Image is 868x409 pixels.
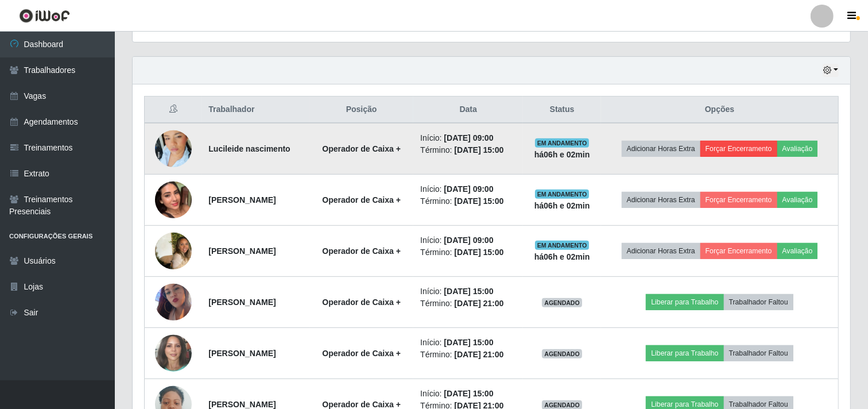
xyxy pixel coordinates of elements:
span: AGENDADO [542,298,582,307]
li: Término: [420,349,516,361]
button: Liberar para Trabalho [646,294,723,310]
time: [DATE] 09:00 [444,236,493,245]
th: Data [413,97,523,124]
button: Forçar Encerramento [700,141,777,157]
strong: Operador de Caixa + [322,298,401,307]
strong: [PERSON_NAME] [208,195,276,204]
time: [DATE] 15:00 [444,287,493,296]
time: [DATE] 15:00 [444,338,493,347]
time: [DATE] 15:00 [444,389,493,398]
button: Adicionar Horas Extra [622,192,700,208]
img: 1691066928968.jpeg [155,116,192,182]
time: [DATE] 15:00 [454,196,503,206]
li: Término: [420,195,516,207]
span: EM ANDAMENTO [535,138,590,148]
li: Término: [420,298,516,310]
li: Término: [420,144,516,156]
strong: Operador de Caixa + [322,246,401,256]
button: Avaliação [777,192,818,208]
strong: há 06 h e 02 min [534,201,590,210]
strong: [PERSON_NAME] [208,246,276,256]
img: 1751411337123.jpeg [155,223,192,280]
button: Trabalhador Faltou [724,294,793,310]
li: Início: [420,337,516,349]
strong: há 06 h e 02 min [534,150,590,159]
button: Avaliação [777,243,818,259]
li: Término: [420,246,516,258]
img: 1689966026583.jpeg [155,331,192,375]
button: Adicionar Horas Extra [622,141,700,157]
strong: [PERSON_NAME] [208,349,276,358]
strong: Operador de Caixa + [322,349,401,358]
strong: há 06 h e 02 min [534,252,590,261]
th: Status [523,97,601,124]
li: Início: [420,132,516,144]
span: EM ANDAMENTO [535,241,590,250]
button: Adicionar Horas Extra [622,243,700,259]
th: Trabalhador [201,97,309,124]
img: 1680732179236.jpeg [155,269,192,335]
strong: Lucileide nascimento [208,144,290,153]
time: [DATE] 15:00 [454,145,503,155]
strong: Operador de Caixa + [322,144,401,153]
li: Início: [420,234,516,246]
th: Opções [601,97,838,124]
button: Avaliação [777,141,818,157]
li: Início: [420,285,516,298]
time: [DATE] 15:00 [454,248,503,257]
strong: Operador de Caixa + [322,400,401,409]
button: Liberar para Trabalho [646,345,723,361]
button: Forçar Encerramento [700,243,777,259]
button: Forçar Encerramento [700,192,777,208]
strong: [PERSON_NAME] [208,298,276,307]
time: [DATE] 09:00 [444,184,493,194]
time: [DATE] 21:00 [454,350,503,359]
th: Posição [309,97,413,124]
strong: Operador de Caixa + [322,195,401,204]
time: [DATE] 09:00 [444,133,493,142]
img: 1740601404981.jpeg [155,167,192,233]
span: AGENDADO [542,349,582,358]
li: Início: [420,388,516,400]
span: EM ANDAMENTO [535,190,590,199]
button: Trabalhador Faltou [724,345,793,361]
li: Início: [420,183,516,195]
img: CoreUI Logo [19,9,70,23]
strong: [PERSON_NAME] [208,400,276,409]
time: [DATE] 21:00 [454,299,503,308]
